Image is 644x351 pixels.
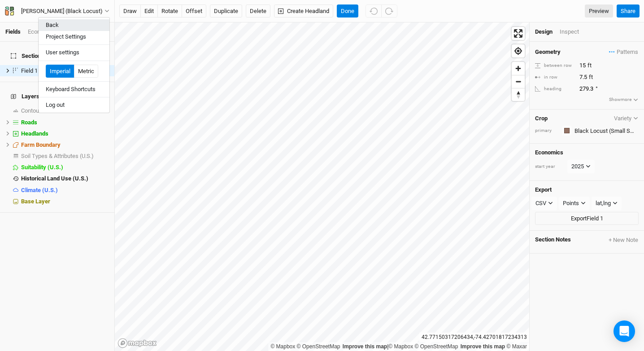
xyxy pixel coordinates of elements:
[274,4,333,18] button: Create Headland
[572,125,639,136] input: Black Locust (Small Scale, Fenceposts Only)
[388,343,413,350] a: Mapbox
[535,127,557,134] div: primary
[535,28,553,36] div: Design
[535,86,574,92] div: heading
[506,343,527,350] a: Maxar
[381,4,397,18] button: Redo (^Z)
[512,88,525,101] button: Reset bearing to north
[419,333,529,342] div: 42.77150317206434 , -74.42701817234313
[512,27,525,40] button: Enter fullscreen
[512,75,525,88] button: Zoom out
[270,342,527,351] div: |
[21,141,61,148] span: Farm Boundary
[614,115,639,122] button: Variety
[74,65,98,78] button: Metric
[617,4,640,18] button: Share
[512,44,525,57] button: Find my location
[366,4,382,18] button: Undo (^z)
[21,198,109,205] div: Base Layer
[21,187,109,194] div: Climate (U.S.)
[535,149,639,156] h4: Economics
[21,175,109,182] div: Historical Land Use (U.S.)
[21,107,44,114] span: Contours
[585,4,613,18] a: Preview
[21,153,109,160] div: Soil Types & Attributes (U.S.)
[4,6,110,16] button: [PERSON_NAME] (Black Locust)
[609,48,638,57] span: Patterns
[246,4,270,18] button: Delete
[297,343,340,350] a: OpenStreetMap
[39,19,109,31] button: Back
[21,198,50,205] span: Base Layer
[11,53,44,60] span: Sections
[21,107,109,114] div: Contours
[535,212,639,225] button: ExportField 1
[28,28,56,36] div: Economics
[337,4,358,18] button: Done
[21,67,38,74] span: Field 1
[461,343,505,350] a: Improve this map
[531,197,557,210] button: CSV
[609,96,639,104] button: Showmore
[535,62,574,69] div: between row
[39,99,109,111] button: Log out
[46,65,74,78] button: Imperial
[614,320,635,342] div: Open Intercom Messenger
[39,83,109,95] button: Keyboard Shortcuts
[21,7,103,16] div: Corbin Hill (Black Locust)
[512,62,525,75] button: Zoom in
[415,343,458,350] a: OpenStreetMap
[21,141,109,149] div: Farm Boundary
[535,163,566,170] div: start year
[5,88,109,105] h4: Layers
[210,4,242,18] button: Duplicate
[157,4,182,18] button: rotate
[559,197,590,210] button: Points
[117,338,157,348] a: Mapbox logo
[21,119,109,126] div: Roads
[270,343,295,350] a: Mapbox
[563,199,579,208] div: Points
[21,119,37,126] span: Roads
[21,153,94,159] span: Soil Types & Attributes (U.S.)
[21,67,109,75] div: Field 1
[21,7,103,16] div: [PERSON_NAME] (Black Locust)
[592,197,622,210] button: lat,lng
[115,22,529,351] canvas: Map
[5,28,21,35] a: Fields
[21,164,109,171] div: Suitability (U.S.)
[535,186,639,193] h4: Export
[140,4,158,18] button: edit
[535,48,561,56] h4: Geometry
[21,164,63,171] span: Suitability (U.S.)
[512,88,525,101] span: Reset bearing to north
[535,74,574,81] div: in row
[608,236,639,244] button: + New Note
[609,47,639,57] button: Patterns
[182,4,206,18] button: offset
[535,236,571,244] span: Section Notes
[535,115,548,122] h4: Crop
[39,47,109,58] button: User settings
[343,343,387,350] a: Improve this map
[596,199,611,208] div: lat,lng
[21,175,88,182] span: Historical Land Use (U.S.)
[39,31,109,43] button: Project Settings
[21,187,58,193] span: Climate (U.S.)
[21,130,48,137] span: Headlands
[567,160,595,173] button: 2025
[535,199,546,208] div: CSV
[119,4,141,18] button: draw
[21,130,109,137] div: Headlands
[560,28,592,36] div: Inspect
